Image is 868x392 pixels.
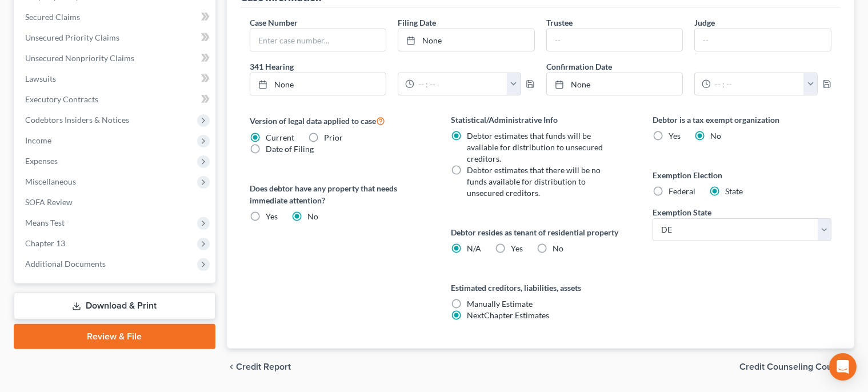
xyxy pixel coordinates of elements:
a: Executory Contracts [16,89,215,110]
span: NextChapter Estimates [467,310,550,320]
span: No [710,131,721,141]
span: Debtor estimates that there will be no funds available for distribution to unsecured creditors. [467,165,601,198]
input: -- : -- [414,73,507,95]
div: Open Intercom Messenger [829,353,857,381]
span: Manually Estimate [467,299,533,309]
span: Additional Documents [25,259,106,269]
span: Credit Report [236,362,291,371]
button: chevron_left Credit Report [227,362,291,371]
span: Codebtors Insiders & Notices [25,115,129,125]
span: Secured Claims [25,12,80,22]
span: Miscellaneous [25,177,76,186]
span: State [725,186,743,196]
a: Lawsuits [16,69,215,89]
span: Yes [266,211,278,221]
span: N/A [467,243,482,253]
a: None [398,29,534,51]
input: Enter case number... [250,29,386,51]
span: Prior [324,133,343,142]
span: Unsecured Priority Claims [25,33,119,42]
a: None [547,73,683,95]
span: Expenses [25,156,58,166]
label: Statistical/Administrative Info [451,114,630,126]
a: Download & Print [14,293,215,319]
input: -- : -- [711,73,804,95]
a: Review & File [14,324,215,349]
input: -- [695,29,831,51]
a: None [250,73,386,95]
span: Credit Counseling Course [739,362,845,371]
span: Yes [511,243,523,253]
a: Secured Claims [16,7,215,27]
a: Unsecured Priority Claims [16,27,215,48]
span: Chapter 13 [25,238,65,248]
button: Credit Counseling Course chevron_right [739,362,854,371]
label: Trustee [546,17,573,29]
span: Means Test [25,218,65,227]
span: Date of Filing [266,144,314,154]
span: No [307,211,318,221]
label: Estimated creditors, liabilities, assets [451,282,630,294]
label: 341 Hearing [244,61,541,73]
a: Unsecured Nonpriority Claims [16,48,215,69]
a: SOFA Review [16,192,215,213]
span: Executory Contracts [25,94,98,104]
span: Yes [669,131,681,141]
label: Exemption Election [653,169,831,181]
span: Income [25,135,51,145]
span: Lawsuits [25,74,56,83]
label: Filing Date [398,17,436,29]
span: Unsecured Nonpriority Claims [25,53,134,63]
label: Case Number [250,17,298,29]
label: Debtor resides as tenant of residential property [451,226,630,238]
span: Federal [669,186,695,196]
span: Current [266,133,294,142]
label: Confirmation Date [541,61,837,73]
span: SOFA Review [25,197,73,207]
span: No [553,243,564,253]
label: Exemption State [653,206,711,218]
span: Debtor estimates that funds will be available for distribution to unsecured creditors. [467,131,603,163]
label: Does debtor have any property that needs immediate attention? [250,182,429,206]
label: Judge [694,17,715,29]
input: -- [547,29,683,51]
i: chevron_left [227,362,236,371]
label: Version of legal data applied to case [250,114,429,127]
label: Debtor is a tax exempt organization [653,114,831,126]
